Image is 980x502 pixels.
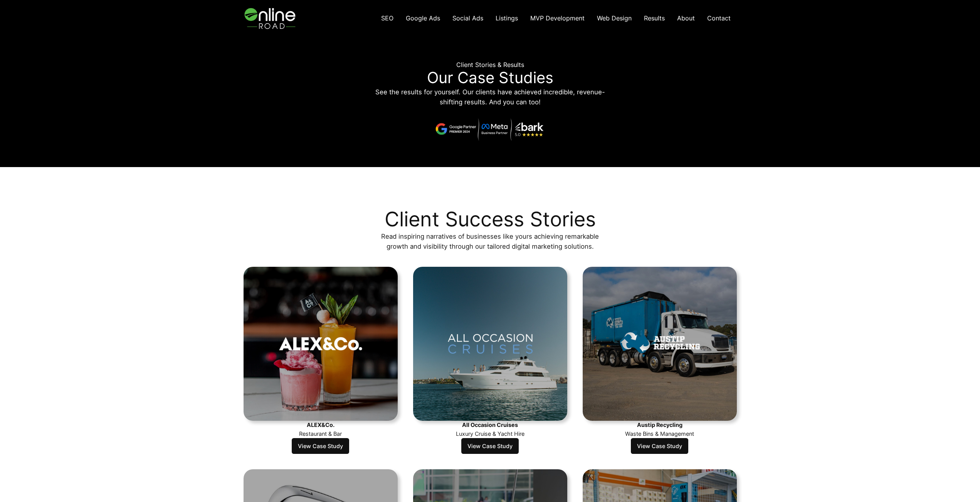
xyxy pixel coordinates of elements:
[452,14,483,22] span: Social Ads
[381,14,393,22] span: SEO
[375,10,400,26] a: SEO
[644,14,665,22] span: Results
[677,14,695,22] span: About
[461,438,519,454] a: View Case Study
[707,14,731,22] span: Contact
[406,14,440,22] span: Google Ads
[400,10,446,26] a: Google Ads
[631,438,688,454] a: View Case Study
[597,14,632,22] span: Web Design
[496,14,518,22] span: Listings
[299,430,342,438] p: Restaurant & Bar
[462,422,518,428] strong: All Occasion Cruises
[638,10,671,26] a: Results
[292,438,349,454] a: View Case Study
[625,430,694,438] p: Waste Bins & Management
[375,10,737,26] nav: Navigation
[446,10,489,26] a: Social Ads
[524,10,591,26] a: MVP Development
[371,87,610,107] p: See the results for yourself. Our clients have achieved incredible, revenue-shifting results. And...
[371,231,610,251] p: Read inspiring narratives of businesses like yours achieving remarkable growth and visibility thr...
[371,69,610,87] p: Our Case Studies
[637,422,682,428] strong: Austip Recycling
[371,61,610,69] h6: Client Stories & Results
[489,10,524,26] a: Listings
[701,10,737,26] a: Contact
[456,430,524,438] p: Luxury Cruise & Yacht Hire
[530,14,585,22] span: MVP Development
[671,10,701,26] a: About
[307,422,335,428] strong: ALEX&Co.
[385,207,596,231] h2: Client Success Stories
[591,10,638,26] a: Web Design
